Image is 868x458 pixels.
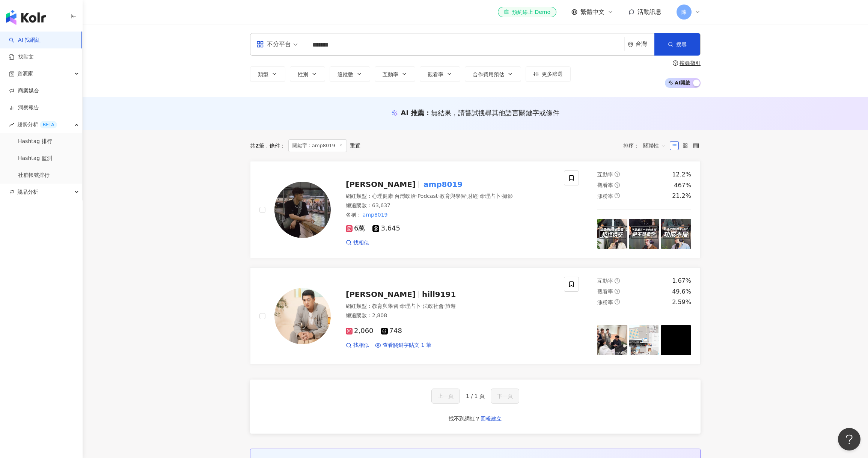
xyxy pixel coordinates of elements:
[346,327,374,335] span: 2,060
[466,393,485,399] span: 1 / 1 頁
[672,192,691,200] div: 21.2%
[478,193,479,199] span: ·
[636,41,654,47] div: 台灣
[491,389,519,404] button: 下一頁
[615,172,620,177] span: question-circle
[672,298,691,306] div: 2.59%
[346,312,555,319] div: 總追蹤數 ： 2,808
[502,193,513,199] span: 攝影
[654,33,700,56] button: 搜尋
[346,239,369,247] a: 找相似
[290,66,325,81] button: 性別
[258,71,268,77] span: 類型
[431,389,460,404] button: 上一頁
[346,224,365,232] span: 6萬
[18,155,52,162] a: Hashtag 監測
[17,65,33,82] span: 資源庫
[346,303,555,310] div: 網紅類型 ：
[250,161,701,258] a: KOL Avatar[PERSON_NAME]amp8019網紅類型：心理健康·台灣政治·Podcast·教育與學習·財經·命理占卜·攝影總追蹤數：63,637名稱：amp80196萬3,645...
[264,143,285,149] span: 條件 ：
[498,7,556,17] a: 預約線上 Demo
[597,219,628,249] img: post-image
[9,122,14,127] span: rise
[346,202,555,209] div: 總追蹤數 ： 63,637
[375,342,431,349] a: 查看關鍵字貼文 1 筆
[400,303,421,309] span: 命理占卜
[542,71,563,77] span: 更多篩選
[250,143,264,149] div: 共 筆
[480,413,502,425] button: 回報建立
[9,53,34,61] a: 找貼文
[346,193,555,200] div: 網紅類型 ：
[9,104,39,111] a: 洞察報告
[421,303,422,309] span: ·
[420,66,460,81] button: 觀看率
[274,182,331,238] img: KOL Avatar
[416,193,417,199] span: ·
[9,36,41,44] a: searchAI 找網紅
[346,211,389,219] span: 名稱 ：
[467,193,478,199] span: 財經
[18,172,50,179] a: 社群帳號排行
[438,193,439,199] span: ·
[672,277,691,285] div: 1.67%
[597,182,613,188] span: 觀看率
[501,193,502,199] span: ·
[256,41,264,48] span: appstore
[18,138,52,145] a: Hashtag 排行
[597,172,613,178] span: 互動率
[597,193,613,199] span: 漲粉率
[417,193,438,199] span: Podcast
[346,290,416,299] span: [PERSON_NAME]
[9,87,39,95] a: 商案媒合
[423,303,444,309] span: 法政社會
[422,290,456,299] span: hill9191
[353,342,369,349] span: 找相似
[629,219,659,249] img: post-image
[672,288,691,296] div: 49.6%
[615,289,620,294] span: question-circle
[526,66,571,81] button: 更多篩選
[375,66,415,81] button: 互動率
[676,41,687,47] span: 搜尋
[422,178,464,190] mark: amp8019
[372,224,400,232] span: 3,645
[480,193,501,199] span: 命理占卜
[346,180,416,189] span: [PERSON_NAME]
[637,8,662,15] span: 活動訊息
[428,71,443,77] span: 觀看率
[449,415,480,423] div: 找不到網紅？
[383,342,431,349] span: 查看關鍵字貼文 1 筆
[353,239,369,247] span: 找相似
[440,193,466,199] span: 教育與學習
[383,71,398,77] span: 互動率
[398,303,400,309] span: ·
[431,109,559,117] span: 無結果，請嘗試搜尋其他語言關鍵字或條件
[350,143,360,149] div: 重置
[288,139,347,152] span: 關鍵字：amp8019
[250,267,701,365] a: KOL Avatar[PERSON_NAME]hill9191網紅類型：教育與學習·命理占卜·法政社會·旅遊總追蹤數：2,8082,060748找相似查看關鍵字貼文 1 筆互動率question...
[250,66,285,81] button: 類型
[346,342,369,349] a: 找相似
[597,288,613,294] span: 觀看率
[580,8,604,16] span: 繁體中文
[466,193,467,199] span: ·
[274,288,331,344] img: KOL Avatar
[504,8,550,16] div: 預約線上 Demo
[372,303,398,309] span: 教育與學習
[381,327,402,335] span: 748
[372,193,393,199] span: 心理健康
[445,303,456,309] span: 旅遊
[362,211,389,219] mark: amp8019
[393,193,395,199] span: ·
[629,325,659,356] img: post-image
[338,71,353,77] span: 追蹤數
[628,42,633,47] span: environment
[674,181,691,190] div: 467%
[681,8,687,16] span: 陳
[481,416,502,422] span: 回報建立
[401,108,560,118] div: AI 推薦 ：
[6,10,46,25] img: logo
[680,60,701,66] div: 搜尋指引
[597,278,613,284] span: 互動率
